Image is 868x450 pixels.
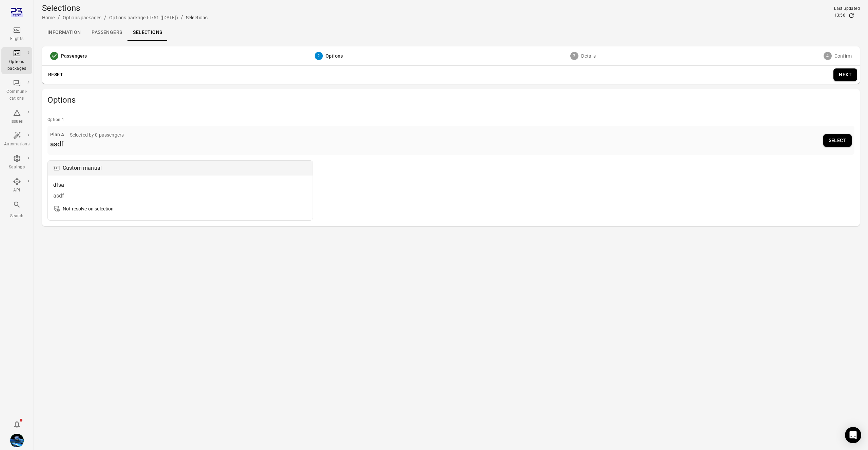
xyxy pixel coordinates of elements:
[4,59,29,72] div: Options packages
[186,14,208,21] div: Selections
[42,24,860,41] div: Local navigation
[826,54,829,58] text: 4
[50,139,124,149] div: asdf
[10,434,24,447] img: shutterstock-1708408498.jpg
[181,14,183,22] li: /
[109,15,178,20] a: Options package FI751 ([DATE])
[4,187,29,194] div: API
[573,54,576,58] text: 3
[4,88,29,102] div: Communi-cations
[63,163,102,173] div: Custom manual
[1,176,32,196] a: API
[58,14,60,22] li: /
[104,14,106,22] li: /
[4,164,29,171] div: Settings
[4,118,29,125] div: Issues
[4,36,29,42] div: Flights
[61,53,87,59] span: Passengers
[53,181,307,189] div: dfsa
[63,205,114,212] div: Not resolve on selection
[834,12,845,19] div: 13:56
[848,12,855,19] button: Refresh data
[1,199,32,221] button: Search
[127,24,167,41] a: Selections
[42,15,55,20] a: Home
[1,24,32,44] a: Flights
[834,53,852,59] span: Confirm
[50,131,64,139] div: Plan A
[70,131,124,138] div: Selected by 0 passengers
[834,5,860,12] div: Last updated
[86,24,127,41] a: Passengers
[4,141,29,148] div: Automations
[42,14,208,22] nav: Breadcrumbs
[317,54,320,58] text: 2
[845,427,861,443] div: Open Intercom Messenger
[1,47,32,74] a: Options packages
[7,431,26,450] button: Daníel Benediktsson
[823,134,852,147] button: Select
[581,53,596,59] span: Details
[42,3,208,14] h1: Selections
[47,95,854,105] span: Options
[1,107,32,127] a: Issues
[833,68,857,81] button: Next
[45,68,66,81] button: Reset
[53,192,307,200] div: asdf
[47,117,854,123] div: Option 1
[1,77,32,104] a: Communi-cations
[1,129,32,150] a: Automations
[4,213,29,220] div: Search
[63,15,101,20] a: Options packages
[10,417,24,431] button: Notifications
[325,53,343,59] span: Options
[1,152,32,173] a: Settings
[42,24,86,41] a: Information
